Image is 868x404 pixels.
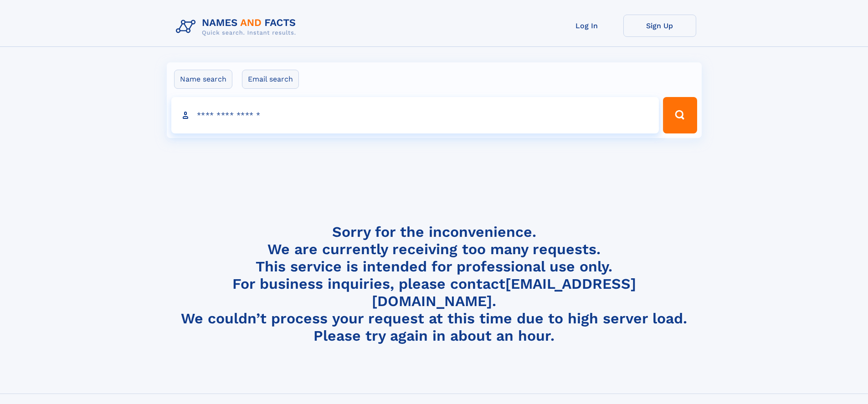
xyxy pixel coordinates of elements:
[623,15,696,37] a: Sign Up
[171,97,659,133] input: search input
[242,70,299,89] label: Email search
[174,70,232,89] label: Name search
[172,223,696,345] h4: Sorry for the inconvenience. We are currently receiving too many requests. This service is intend...
[372,275,636,310] a: [EMAIL_ADDRESS][DOMAIN_NAME]
[663,97,697,133] button: Search Button
[550,15,623,37] a: Log In
[172,15,303,39] img: Logo Names and Facts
